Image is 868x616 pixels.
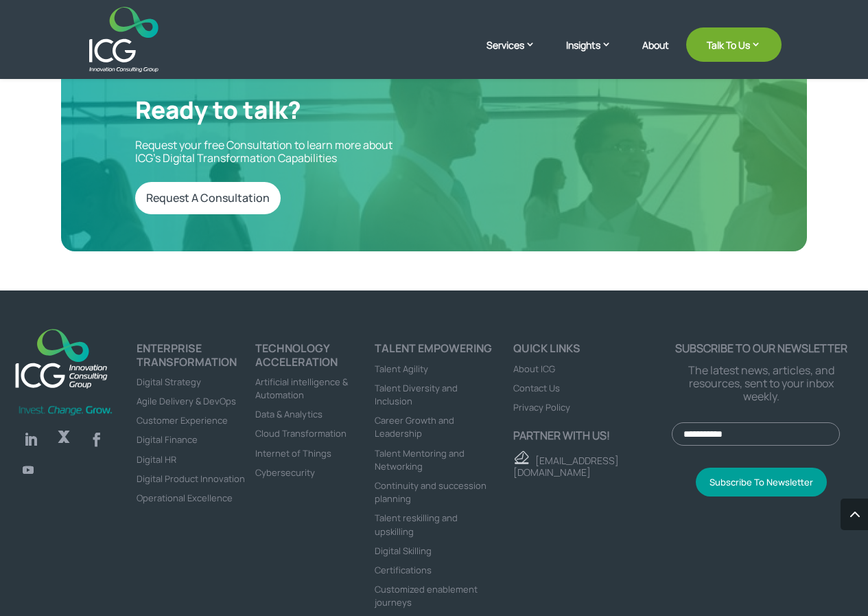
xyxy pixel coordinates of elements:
[135,139,417,165] p: Request your free Consultation to learn more about ICG’s Digital Transformation Capabilities
[375,564,432,576] a: Certifications
[375,363,428,375] a: Talent Agility
[137,342,255,374] h4: ENTERPRISE TRANSFORMATION
[255,466,315,479] a: Cybersecurity
[137,376,201,388] a: Digital Strategy
[8,322,114,397] a: logo_footer
[50,426,78,453] a: Follow on X
[513,342,672,361] h4: Quick links
[566,38,625,72] a: Insights
[686,27,782,62] a: Talk To Us
[375,447,465,472] a: Talent Mentoring and Networking
[375,382,458,407] a: Talent Diversity and Inclusion
[642,40,669,72] a: About
[89,7,159,72] img: ICG
[8,322,114,394] img: ICG-new logo (1)
[83,426,110,453] a: Follow on Facebook
[640,468,868,616] iframe: Chat Widget
[513,401,570,413] a: Privacy Policy
[137,395,236,407] a: Agile Delivery & DevOps
[513,363,555,375] a: About ICG
[513,382,560,394] a: Contact Us
[375,512,458,537] a: Talent reskilling and upskilling
[137,492,233,504] a: Operational Excellence
[255,376,348,401] a: Artificial intelligence & Automation
[17,459,39,481] a: Follow on Youtube
[486,38,549,72] a: Services
[255,408,322,420] a: Data & Analytics
[255,342,374,374] h4: TECHNOLOGY ACCELERATION
[135,95,417,131] h2: Ready to talk?
[255,447,331,459] a: Internet of Things
[17,426,45,453] a: Follow on LinkedIn
[137,472,245,485] a: Digital Product Innovation
[137,414,228,426] a: Customer Experience
[513,429,672,442] p: Partner with us!
[255,427,347,440] a: Cloud Transformation
[375,545,432,557] a: Digital Skilling
[672,364,850,404] p: The latest news, articles, and resources, sent to your inbox weekly.
[137,433,198,446] a: Digital Finance
[375,342,493,361] h4: Talent Empowering
[375,583,478,608] a: Customized enablement journeys
[375,414,454,440] a: Career Growth and Leadership
[375,479,486,505] a: Continuity and succession planning
[513,450,529,464] img: email - ICG
[137,453,176,466] a: Digital HR
[672,342,850,355] p: Subscribe to our newsletter
[135,182,281,214] a: Request A Consultation
[17,404,114,416] img: Invest-Change-Grow-Green
[513,454,619,479] a: [EMAIL_ADDRESS][DOMAIN_NAME]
